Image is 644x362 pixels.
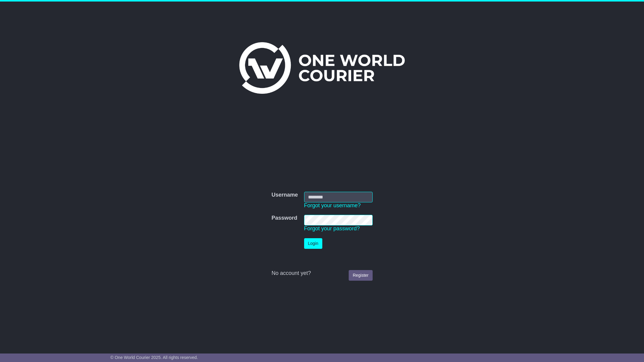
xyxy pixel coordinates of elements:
[304,238,322,249] button: Login
[239,42,405,94] img: One World
[271,192,298,198] label: Username
[304,202,361,208] a: Forgot your username?
[271,270,372,277] div: No account yet?
[304,225,360,232] a: Forgot your password?
[110,355,198,360] span: © One World Courier 2025. All rights reserved.
[349,270,372,281] a: Register
[271,215,297,222] label: Password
